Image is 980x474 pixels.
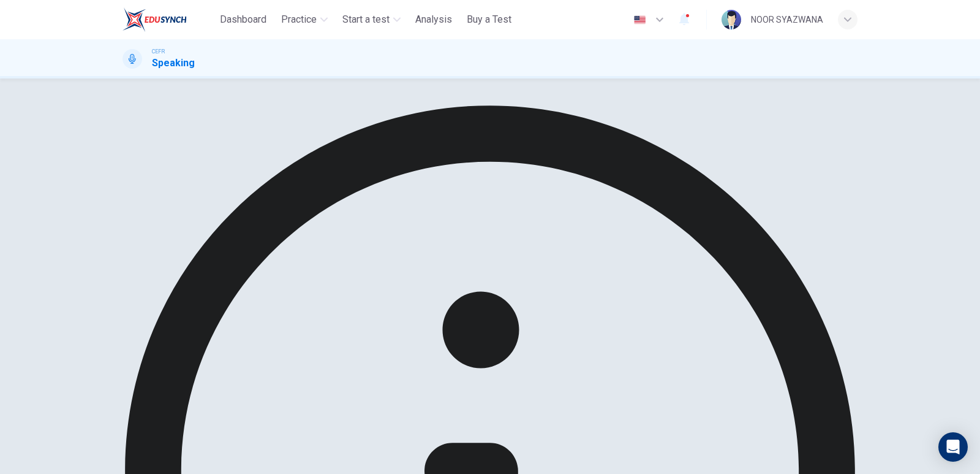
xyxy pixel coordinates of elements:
img: en [632,15,647,25]
span: Start a test [342,12,390,27]
h1: Speaking [152,56,195,71]
span: Practice [281,12,317,27]
a: ELTC logo [123,7,215,32]
span: Dashboard [220,12,266,27]
img: ELTC logo [123,7,187,32]
img: Profile picture [722,10,741,29]
button: Start a test [337,9,405,31]
span: Buy a Test [467,12,511,27]
button: Buy a Test [462,9,516,31]
div: NOOR SYAZWANA [751,12,823,27]
div: Open Intercom Messenger [938,432,968,462]
button: Dashboard [215,9,271,31]
button: Analysis [410,9,457,31]
span: CEFR [152,47,165,56]
span: Analysis [415,12,452,27]
button: Practice [276,9,333,31]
